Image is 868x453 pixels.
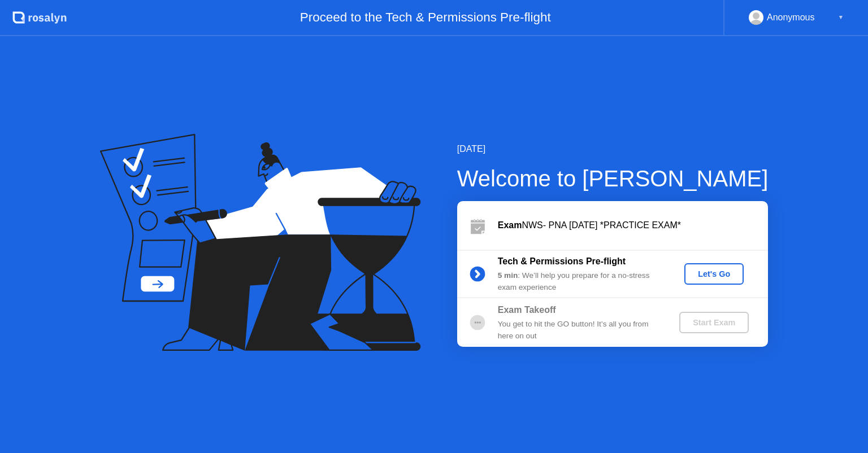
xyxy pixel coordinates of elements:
[498,219,768,232] div: NWS- PNA [DATE] *PRACTICE EXAM*
[498,271,518,280] b: 5 min
[767,10,815,25] div: Anonymous
[498,256,626,266] b: Tech & Permissions Pre-flight
[498,319,661,342] div: You get to hit the GO button! It’s all you from here on out
[689,269,739,278] div: Let's Go
[498,270,661,293] div: : We’ll help you prepare for a no-stress exam experience
[498,220,522,230] b: Exam
[684,318,744,327] div: Start Exam
[457,142,769,156] div: [DATE]
[679,312,749,333] button: Start Exam
[498,305,556,315] b: Exam Takeoff
[838,10,844,25] div: ▼
[457,162,769,195] div: Welcome to [PERSON_NAME]
[684,263,744,285] button: Let's Go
